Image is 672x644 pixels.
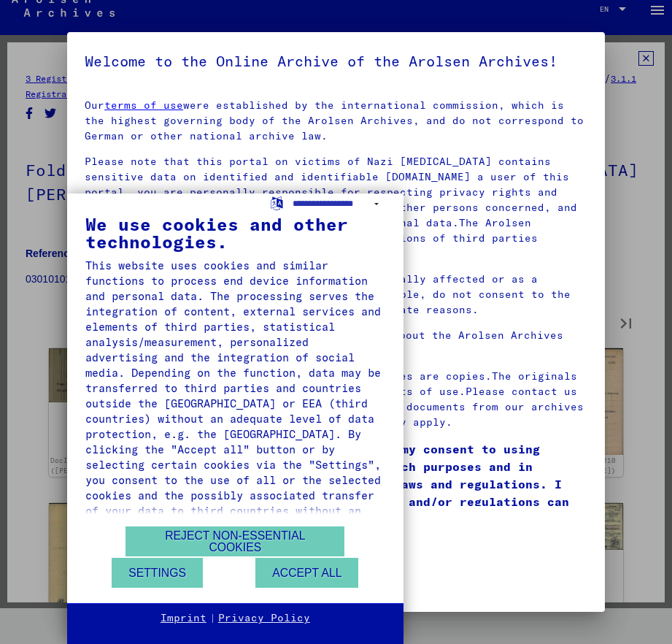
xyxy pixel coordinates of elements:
[112,558,203,588] button: Settings
[255,558,358,588] button: Accept all
[85,258,385,534] div: This website uses cookies and similar functions to process end device information and personal da...
[85,215,385,250] div: We use cookies and other technologies.
[161,611,206,626] a: Imprint
[125,526,344,556] button: Reject non-essential cookies
[218,611,310,626] a: Privacy Policy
